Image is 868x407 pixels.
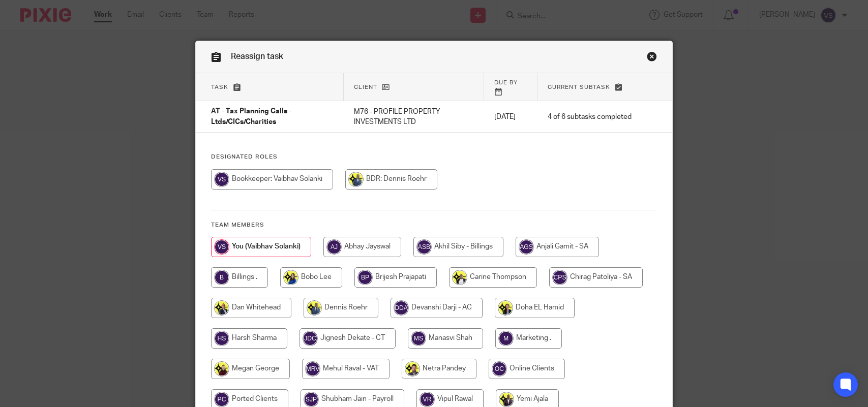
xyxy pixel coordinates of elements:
[647,51,657,65] a: Close this dialog window
[548,84,610,90] span: Current subtask
[537,101,642,133] td: 4 of 6 subtasks completed
[211,108,291,126] span: AT - Tax Planning Calls - Ltds/CICs/Charities
[231,52,283,60] span: Reassign task
[211,221,657,229] h4: Team members
[494,112,527,122] p: [DATE]
[494,80,518,85] span: Due by
[354,84,377,90] span: Client
[354,107,474,128] p: M76 - PROFILE PROPERTY INVESTMENTS LTD
[211,153,657,161] h4: Designated Roles
[211,84,228,90] span: Task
